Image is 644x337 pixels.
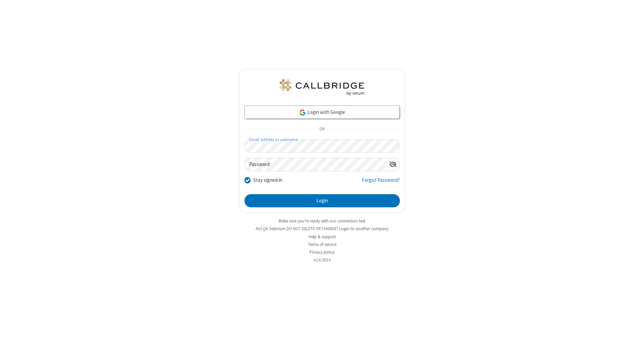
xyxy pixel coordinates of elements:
li: v2.6.353.0 [239,257,405,263]
a: Privacy policy [310,249,335,255]
a: Help & support [309,234,336,240]
button: Login [245,194,400,208]
a: Make sure you're ready with our connection test [279,218,365,224]
a: Forgot Password? [362,176,400,189]
li: Not QA Selenium DO NOT DELETE OR CHANGE? [239,225,405,232]
iframe: Chat [627,320,639,332]
img: QA Selenium DO NOT DELETE OR CHANGE [278,79,366,95]
label: Stay signed in [253,176,282,184]
input: Email address or username [245,139,400,153]
a: Terms of service [308,242,336,247]
input: Password [245,158,386,171]
img: google-icon.png [299,109,306,116]
span: OR [317,125,327,134]
button: Login to another company [339,225,388,232]
div: Show password [386,158,399,170]
a: Login with Google [245,106,400,119]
